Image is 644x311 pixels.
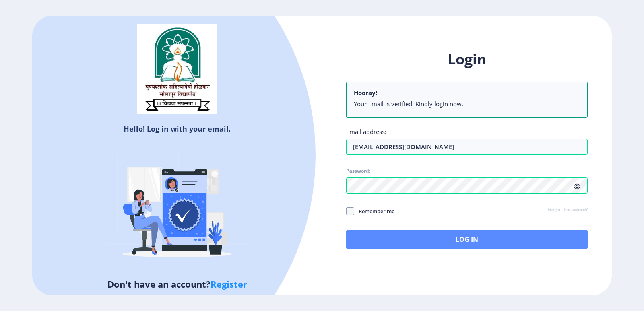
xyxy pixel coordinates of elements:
[211,278,247,290] a: Register
[346,230,588,249] button: Log In
[38,278,316,290] h5: Don't have an account?
[346,128,386,136] label: Email address:
[346,139,588,155] input: Email address
[354,206,394,216] span: Remember me
[346,168,370,174] label: Password:
[137,24,217,115] img: sulogo.png
[354,100,580,108] li: Your Email is verified. Kindly login now.
[107,137,248,278] img: Verified-rafiki.svg
[547,206,588,214] a: Forgot Password?
[346,49,588,69] h1: Login
[354,89,377,97] b: Hooray!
